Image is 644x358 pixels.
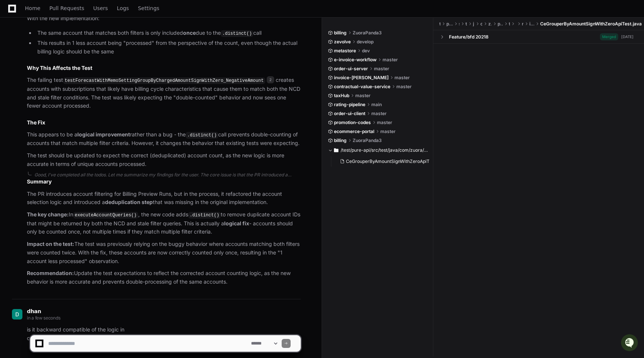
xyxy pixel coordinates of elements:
[498,21,503,27] span: pureapi
[27,76,301,110] p: The failing test creates accounts with subscriptions that likely have billing cycle characteristi...
[377,120,392,126] span: master
[27,269,301,286] p: Update the test expectations to reflect the corrected account counting logic, as the new behavior...
[34,172,301,178] div: Good, I've completed all the todos. Let me summarize my findings for the user. The core issue is ...
[362,48,370,54] span: dev
[186,132,218,139] code: .distinct()
[183,30,196,36] strong: once
[334,129,374,135] span: ecommerce-portal
[117,6,129,10] span: Logs
[93,6,108,10] span: Users
[446,21,453,27] span: pure-api
[7,56,21,69] img: 1756235613930-3d25f9e4-fa56-45dd-b3ad-e072dfbd1548
[529,21,534,27] span: invoice
[334,146,338,155] svg: Directory
[27,64,301,72] h2: Why This Affects the Test
[49,6,84,10] span: Pull Requests
[509,21,510,27] span: test
[540,21,642,27] span: CeGrouperByAmountSignWithZeroApiTest.java
[334,93,349,99] span: taxHub
[380,129,396,135] span: master
[383,57,398,63] span: master
[188,212,221,219] code: .distinct()
[346,158,446,164] span: CeGrouperByAmountSignWithZeroApiTest.java
[334,66,368,72] span: order-ui-server
[449,34,489,40] div: Feature/bfd 20218
[27,241,74,247] strong: Impact on the test:
[27,211,69,217] strong: The key change:
[334,39,351,45] span: zevolve
[353,30,382,36] span: ZuoraPanda3
[337,156,429,167] button: CeGrouperByAmountSignWithZeroApiTest.java
[334,120,371,126] span: promotion-codes
[357,39,374,45] span: develop
[374,66,389,72] span: master
[334,48,356,54] span: metastore
[74,78,90,84] span: Pylon
[355,93,371,99] span: master
[480,21,482,27] span: com
[334,138,347,143] span: billing
[371,102,382,108] span: main
[27,119,301,126] h2: The Fix
[27,308,41,314] span: dhan
[473,21,474,27] span: java
[12,309,22,320] img: ACg8ocIFPERxvfbx9sYPVYJX8WbyDwnC6QUjvJMrDROhFF9sjjdTeA=s96-c
[439,21,440,27] span: test
[138,6,159,10] span: Settings
[63,77,265,84] code: testForecastWithMemoSettingGroupByChargedAmountSignWithZero_NegativeAmount
[334,30,347,36] span: billing
[35,39,301,56] li: This results in 1 less account being "processed" from the perspective of the count, even though t...
[73,212,138,219] code: executeAccountQueries()
[334,111,365,117] span: order-ui-client
[25,63,108,69] div: We're offline, but we'll be back soon!
[27,210,301,236] p: In , the new code adds to remove duplicate account IDs that might be returned by both the NCD and...
[35,29,301,38] li: The same account that matches both filters is only included due to the call
[328,144,428,156] button: /test/pure-api/src/test/java/com/zuora/pureapi/test/uri/rest/invoice
[7,30,136,42] div: Welcome
[334,102,365,108] span: rating-pipeline
[27,14,301,23] p: With the new implementation:
[334,57,377,63] span: e-invoice-workflow
[7,7,22,22] img: PlayerZero
[27,178,301,185] h2: Summary
[621,34,634,40] div: [DATE]
[394,75,410,81] span: master
[459,21,459,27] span: src
[127,58,136,67] button: Start new chat
[267,76,274,84] span: 2
[465,21,467,27] span: test
[27,130,301,148] p: This appears to be a rather than a bug - the call prevents double-counting of accounts that match...
[27,240,301,265] p: The test was previously relying on the buggy behavior where accounts matching both filters were c...
[27,315,60,321] span: in a few seconds
[620,333,640,354] iframe: Open customer support
[77,131,130,138] strong: logical improvement
[334,84,390,90] span: contractual-value-service
[27,151,301,169] p: The test should be updated to expect the correct (deduplicated) account count, as the new logic i...
[488,21,492,27] span: zuora
[522,21,523,27] span: rest
[25,56,123,63] div: Start new chat
[53,78,90,84] a: Powered byPylon
[27,270,74,276] strong: Recommendation:
[27,190,301,207] p: The PR introduces account filtering for Billing Preview Runs, but in the process, it refactored t...
[25,6,40,10] span: Home
[353,138,382,143] span: ZuoraPanda3
[224,220,249,226] strong: logical fix
[334,75,388,81] span: invoice-[PERSON_NAME]
[105,199,153,205] strong: deduplication step
[341,147,428,153] span: /test/pure-api/src/test/java/com/zuora/pureapi/test/uri/rest/invoice
[371,111,387,117] span: master
[600,33,618,40] span: Merged
[396,84,412,90] span: master
[221,30,253,37] code: .distinct()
